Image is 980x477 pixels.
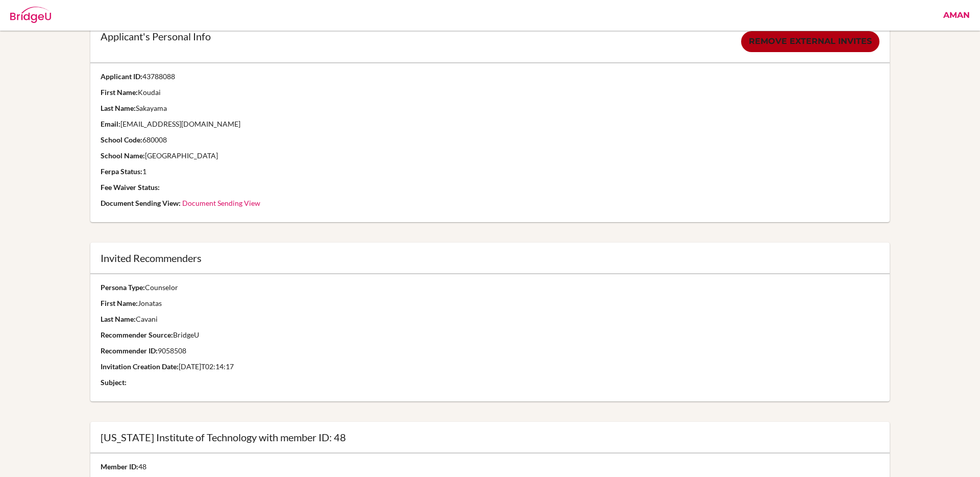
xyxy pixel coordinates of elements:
[101,346,158,355] strong: Recommender ID:
[101,151,880,161] p: [GEOGRAPHIC_DATA]
[101,378,127,387] strong: Subject:
[101,167,142,176] strong: Ferpa Status:
[101,135,142,144] strong: School Code:
[101,330,173,339] strong: Recommender Source:
[101,166,880,177] p: 1
[101,299,138,307] strong: First Name:
[101,346,880,356] p: 9058508
[741,31,879,52] a: Remove external invites
[101,72,142,81] strong: Applicant ID:
[101,103,880,113] p: Sakayama
[101,151,145,160] strong: School Name:
[61,8,223,23] div: Admin: Common App User Details
[101,120,120,128] strong: Email:
[101,31,211,41] p: Applicant's Personal Info
[101,298,880,308] p: Jonatas
[101,183,160,192] strong: Fee Waiver Status:
[101,330,880,340] p: BridgeU
[101,87,880,98] p: Koudai
[101,315,136,323] strong: Last Name:
[101,462,387,472] p: 48
[101,104,136,112] strong: Last Name:
[182,199,260,207] a: Document Sending View
[101,119,880,129] p: [EMAIL_ADDRESS][DOMAIN_NAME]
[101,199,181,207] strong: Document Sending View:
[101,314,880,324] p: Cavani
[101,432,880,442] div: [US_STATE] Institute of Technology with member ID: 48
[101,362,179,371] strong: Invitation Creation Date:
[101,462,138,471] strong: Member ID:
[101,71,880,82] p: 43788088
[101,253,880,263] div: Invited Recommenders
[101,88,138,97] strong: First Name:
[101,283,145,292] strong: Persona Type:
[101,135,880,145] p: 680008
[10,7,51,23] img: Bridge-U
[101,282,880,293] p: Counselor
[101,362,880,372] p: [DATE]T02:14:17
